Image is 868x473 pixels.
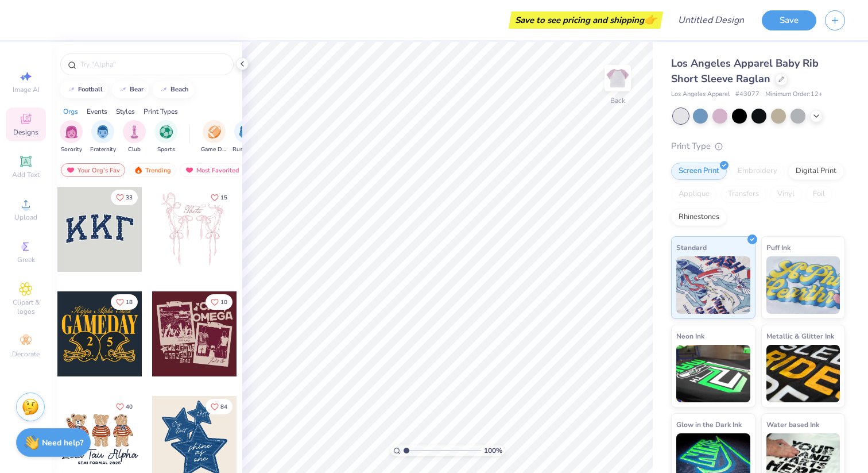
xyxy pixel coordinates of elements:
img: Sorority Image [65,125,78,139]
div: filter for Sports [154,120,177,154]
span: Sorority [61,145,82,154]
div: football [78,86,103,93]
span: 33 [126,195,133,201]
img: Back [606,67,629,90]
span: Puff Ink [766,241,790,253]
div: filter for Rush & Bid [232,120,259,154]
button: filter button [123,120,146,154]
img: trend_line.gif [159,86,168,93]
img: trend_line.gif [118,86,127,93]
img: Club Image [128,125,141,139]
div: Most Favorited [180,163,245,177]
span: # 43077 [735,90,759,99]
span: 84 [220,404,227,410]
span: Add Text [12,170,40,179]
img: most_fav.gif [66,166,75,174]
span: Rush & Bid [232,145,259,154]
div: Screen Print [671,163,727,180]
span: Upload [14,213,37,222]
button: bear [112,81,149,98]
span: Sports [157,145,175,154]
span: 10 [220,299,227,305]
img: trend_line.gif [67,86,76,93]
button: Like [111,294,138,310]
img: Standard [676,256,750,314]
img: trending.gif [134,166,143,174]
div: Transfers [720,186,766,203]
img: most_fav.gif [185,166,194,174]
button: filter button [60,120,83,154]
button: filter button [201,120,227,154]
span: 18 [126,299,133,305]
button: Save [762,10,816,30]
span: Game Day [201,145,227,154]
div: Print Types [144,106,178,117]
input: Try "Alpha" [79,59,226,70]
img: Neon Ink [676,345,750,402]
div: Trending [129,163,176,177]
span: 40 [126,404,133,410]
span: 👉 [644,13,657,26]
span: Club [128,145,141,154]
span: 15 [220,195,227,201]
div: Print Type [671,140,845,153]
img: Metallic & Glitter Ink [766,345,840,402]
div: Foil [805,186,832,203]
div: Vinyl [770,186,802,203]
div: Styles [116,106,135,117]
div: Save to see pricing and shipping [511,11,660,29]
span: Metallic & Glitter Ink [766,330,834,342]
span: Water based Ink [766,418,819,430]
span: Image AI [13,85,40,94]
button: football [60,81,108,98]
div: Rhinestones [671,209,727,226]
div: Digital Print [788,163,844,180]
button: Like [111,399,138,414]
div: Embroidery [730,163,785,180]
button: Like [111,190,138,205]
img: Sports Image [160,125,173,139]
button: filter button [232,120,259,154]
button: Like [206,399,232,414]
button: Like [206,190,232,205]
img: Fraternity Image [96,125,109,139]
span: Los Angeles Apparel [671,90,730,99]
div: Your Org's Fav [61,163,125,177]
img: Puff Ink [766,256,840,314]
span: Greek [17,255,35,264]
span: Clipart & logos [6,298,46,316]
div: filter for Club [123,120,146,154]
span: Standard [676,241,707,253]
div: filter for Fraternity [90,120,116,154]
div: filter for Game Day [201,120,227,154]
span: Designs [13,128,38,137]
img: Rush & Bid Image [239,125,253,139]
span: Minimum Order: 12 + [765,90,823,99]
strong: Need help? [42,437,83,448]
div: Events [87,106,107,117]
button: beach [153,81,194,98]
div: filter for Sorority [60,120,83,154]
div: beach [170,86,189,93]
span: Fraternity [90,145,116,154]
div: bear [130,86,144,93]
span: 100 % [484,445,502,456]
div: Orgs [63,106,78,117]
span: Glow in the Dark Ink [676,418,742,430]
span: Neon Ink [676,330,704,342]
input: Untitled Design [669,9,753,32]
img: Game Day Image [208,125,221,139]
button: filter button [90,120,116,154]
button: filter button [154,120,177,154]
div: Back [610,95,625,106]
span: Decorate [12,349,40,359]
button: Like [206,294,232,310]
span: Los Angeles Apparel Baby Rib Short Sleeve Raglan [671,56,819,86]
div: Applique [671,186,717,203]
